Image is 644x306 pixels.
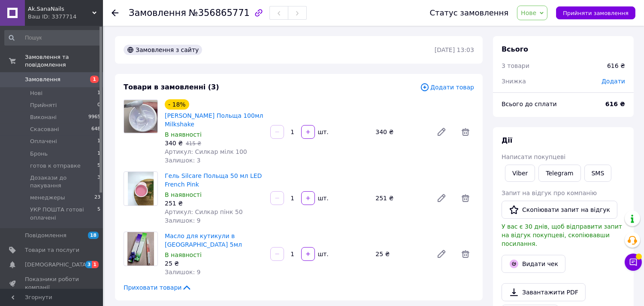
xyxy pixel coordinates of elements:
[129,8,186,18] span: Замовлення
[91,125,100,133] span: 648
[30,194,65,202] span: менеджеры
[30,138,57,145] span: Оплачені
[25,232,67,239] span: Повідомлення
[97,206,100,221] span: 5
[186,141,201,147] span: 415 ₴
[165,199,263,208] div: 251 ₴
[457,123,474,141] span: Видалити
[128,172,153,205] img: Гель Silcare Польща 50 мл LED French Pink
[30,206,97,221] span: УКР ПОШТА готові оплачені
[28,13,103,21] div: Ваш ID: 3377714
[30,162,81,170] span: готов к отправке
[316,250,330,258] div: шт.
[502,190,597,196] span: Запит на відгук про компанію
[124,45,202,55] div: Замовлення з сайту
[88,113,100,121] span: 9965
[502,78,526,85] span: Знижка
[433,245,450,263] a: Редагувати
[502,201,617,219] button: Скопіювати запит на відгук
[97,138,100,145] span: 1
[30,113,57,121] span: Виконані
[97,89,100,97] span: 1
[165,99,189,110] div: - 18%
[165,157,201,164] span: Залишок: 3
[433,190,450,207] a: Редагувати
[97,101,100,109] span: 0
[556,6,635,19] button: Прийняти замовлення
[457,190,474,207] span: Видалити
[165,148,247,155] span: Артикул: Силкар мілк 100
[25,275,79,291] span: Показники роботи компанії
[30,150,48,158] span: Бронь
[30,89,42,97] span: Нові
[165,269,201,275] span: Залишок: 9
[502,45,528,53] span: Всього
[502,283,586,301] a: Завантажити PDF
[97,150,100,158] span: 1
[165,131,202,138] span: В наявності
[124,83,219,91] span: Товари в замовленні (3)
[112,9,118,17] div: Повернутися назад
[28,5,92,13] span: Ak.SanaNails
[372,248,429,260] div: 25 ₴
[30,101,57,109] span: Прийняті
[584,165,612,182] button: SMS
[372,126,429,138] div: 340 ₴
[189,8,250,18] span: №356865771
[502,223,622,247] span: У вас є 30 днів, щоб відправити запит на відгук покупцеві, скопіювавши посилання.
[420,83,474,92] span: Додати товар
[502,136,512,144] span: Дії
[88,232,99,239] span: 18
[25,53,103,69] span: Замовлення та повідомлення
[502,255,565,273] button: Видати чек
[457,245,474,263] span: Видалити
[30,174,97,190] span: Дозакази до пакування
[505,165,535,182] a: Viber
[85,261,92,268] span: 3
[90,76,99,83] span: 1
[435,46,474,53] time: [DATE] 13:03
[25,246,79,254] span: Товари та послуги
[94,194,100,202] span: 23
[602,78,625,85] span: Додати
[165,259,263,268] div: 25 ₴
[316,194,330,202] div: шт.
[165,251,202,258] span: В наявності
[97,174,100,190] span: 3
[502,101,557,107] span: Всього до сплати
[4,30,101,46] input: Пошук
[25,76,60,83] span: Замовлення
[165,172,262,188] a: Гель Silcare Польща 50 мл LED French Pink
[316,128,330,136] div: шт.
[372,192,429,204] div: 251 ₴
[165,208,243,215] span: Артикул: Силкар пінк 50
[124,100,157,133] img: Гель Silcare Польща 100мл Milkshake
[165,217,201,224] span: Залишок: 9
[563,10,629,16] span: Прийняти замовлення
[124,283,192,292] span: Приховати товари
[502,62,529,69] span: 3 товари
[165,233,242,248] a: Масло для кутикули в [GEOGRAPHIC_DATA] 5мл
[165,140,183,147] span: 340 ₴
[127,232,154,266] img: Масло для кутикули в олівці 5мл
[607,61,625,70] div: 616 ₴
[165,112,263,128] a: [PERSON_NAME] Польща 100мл Milkshake
[97,162,100,170] span: 5
[25,261,88,269] span: [DEMOGRAPHIC_DATA]
[625,254,642,271] button: Чат з покупцем
[165,191,202,198] span: В наявності
[92,261,99,268] span: 1
[605,101,625,107] b: 616 ₴
[30,125,59,133] span: Скасовані
[430,9,509,17] div: Статус замовлення
[521,9,536,16] span: Нове
[538,165,581,182] a: Telegram
[433,123,450,141] a: Редагувати
[502,153,565,160] span: Написати покупцеві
